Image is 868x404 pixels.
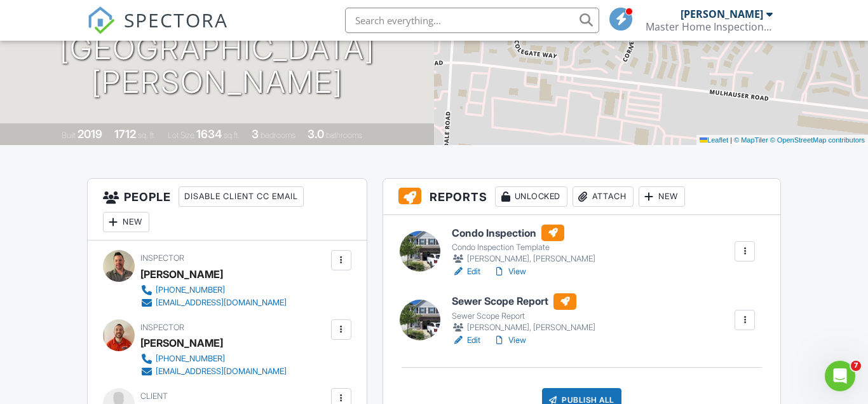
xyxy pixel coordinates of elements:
[452,293,595,310] h6: Sewer Scope Report
[140,284,287,296] a: [PHONE_NUMBER]
[140,265,223,284] div: [PERSON_NAME]
[140,296,287,309] a: [EMAIL_ADDRESS][DOMAIN_NAME]
[140,253,184,263] span: Inspector
[87,6,115,34] img: The Best Home Inspection Software - Spectora
[452,225,595,241] h6: Condo Inspection
[452,293,595,334] a: Sewer Scope Report Sewer Scope Report [PERSON_NAME], [PERSON_NAME]
[168,130,194,140] span: Lot Size
[252,127,259,141] div: 3
[140,333,223,352] div: [PERSON_NAME]
[573,186,634,207] div: Attach
[345,8,599,33] input: Search everything...
[452,311,595,321] div: Sewer Scope Report
[452,265,480,278] a: Edit
[156,354,225,364] div: [PHONE_NUMBER]
[452,253,595,265] div: [PERSON_NAME], [PERSON_NAME]
[452,225,595,265] a: Condo Inspection Condo Inspection Template [PERSON_NAME], [PERSON_NAME]
[495,186,567,207] div: Unlocked
[261,130,295,140] span: bedrooms
[140,352,287,365] a: [PHONE_NUMBER]
[140,365,287,378] a: [EMAIL_ADDRESS][DOMAIN_NAME]
[179,186,304,207] div: Disable Client CC Email
[383,179,780,215] h3: Reports
[770,136,865,144] a: © OpenStreetMap contributors
[700,136,728,144] a: Leaflet
[224,130,240,140] span: sq.ft.
[730,136,732,144] span: |
[851,361,861,371] span: 7
[156,366,287,377] div: [EMAIL_ADDRESS][DOMAIN_NAME]
[326,130,362,140] span: bathrooms
[87,17,228,44] a: SPECTORA
[196,127,222,141] div: 1634
[452,334,480,347] a: Edit
[88,179,367,240] h3: People
[308,127,324,141] div: 3.0
[114,127,136,141] div: 1712
[124,6,228,33] span: SPECTORA
[639,186,685,207] div: New
[156,285,225,295] div: [PHONE_NUMBER]
[103,212,149,232] div: New
[734,136,768,144] a: © MapTiler
[681,8,763,20] div: [PERSON_NAME]
[452,242,595,253] div: Condo Inspection Template
[646,20,773,33] div: Master Home Inspection Services
[62,130,76,140] span: Built
[452,321,595,334] div: [PERSON_NAME], [PERSON_NAME]
[493,265,526,278] a: View
[140,391,168,401] span: Client
[493,334,526,347] a: View
[78,127,102,141] div: 2019
[825,361,855,391] iframe: Intercom live chat
[138,130,156,140] span: sq. ft.
[140,323,184,332] span: Inspector
[156,298,287,308] div: [EMAIL_ADDRESS][DOMAIN_NAME]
